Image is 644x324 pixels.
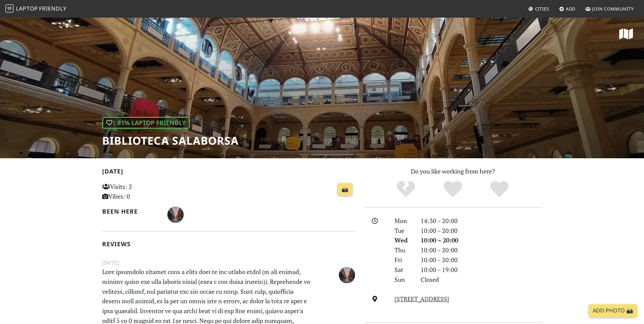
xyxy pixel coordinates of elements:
[390,275,416,285] div: Sun
[566,6,576,12] span: Add
[417,265,546,275] div: 10:00 – 19:00
[429,180,476,199] div: Yes
[390,245,416,255] div: Thu
[417,275,546,285] div: Closed
[592,6,634,12] span: Join Community
[390,216,416,226] div: Mon
[535,6,549,12] span: Cities
[102,134,239,147] h1: Biblioteca Salaborsa
[390,226,416,236] div: Tue
[16,5,38,12] span: Laptop
[526,3,552,15] a: Cities
[417,245,546,255] div: 10:00 – 20:00
[417,226,546,236] div: 10:00 – 20:00
[339,267,355,283] img: 4341-j.jpg
[390,255,416,265] div: Fri
[5,4,14,13] img: LaptopFriendly
[390,265,416,275] div: Sat
[339,270,355,278] span: J H
[383,180,429,199] div: No
[417,216,546,226] div: 14:30 – 20:00
[39,5,66,12] span: Friendly
[390,235,416,245] div: Wed
[337,183,352,196] a: 📸
[167,210,184,218] span: J H
[476,180,523,199] div: Definitely!
[102,117,190,129] div: | 81% Laptop Friendly
[583,3,637,15] a: Join Community
[102,168,355,178] h2: [DATE]
[417,235,546,245] div: 10:00 – 20:00
[556,3,578,15] a: Add
[364,166,542,176] p: Do you like working from here?
[417,255,546,265] div: 10:00 – 20:00
[394,295,449,303] a: [STREET_ADDRESS]
[102,208,160,215] h2: Been here
[102,182,181,201] p: Visits: 2 Vibes: 0
[98,258,360,267] small: [DATE]
[5,3,67,15] a: LaptopFriendly LaptopFriendly
[102,240,355,248] h2: Reviews
[589,304,637,317] a: Add Photo 📸
[167,206,184,223] img: 4341-j.jpg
